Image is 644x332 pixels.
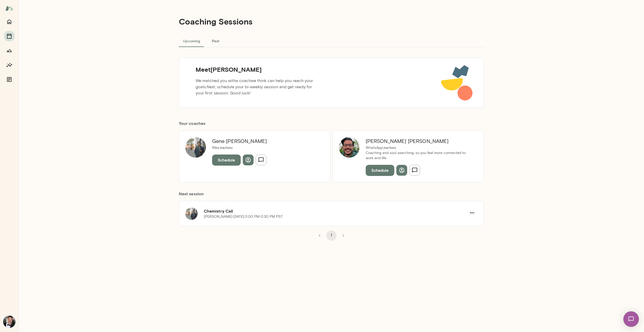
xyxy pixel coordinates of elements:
span: ( he/him ) [219,146,232,149]
h6: Your coach es [179,120,484,126]
img: Mento [5,3,13,13]
div: basic tabs example [179,35,484,47]
h6: [PERSON_NAME] [PERSON_NAME] [366,137,471,145]
button: Growth Plan [4,45,14,56]
p: Coaching and soul searching, so you feel more connected to work and life. [366,150,471,161]
h4: Coaching Sessions [179,17,253,26]
p: We matched you with a coach we think can help you reach your goals. Next, schedule your bi-weekly... [191,76,323,98]
h6: Chemistry Call [204,208,467,214]
button: Home [4,17,14,27]
button: Upcoming [179,35,204,47]
button: Documents [4,74,14,85]
button: View profile [396,165,407,176]
img: Mike Valdez Landeros [339,137,359,158]
div: pagination [179,226,484,241]
img: Arbo Shah [3,315,15,328]
button: Schedule [212,155,241,165]
p: Nike [212,145,267,150]
button: Sessions [4,31,14,41]
h6: Next session [179,191,484,201]
button: View profile [243,155,254,165]
button: page 1 [326,230,337,241]
h6: Gene [PERSON_NAME] [212,137,267,145]
button: Send message [409,165,420,176]
img: Gene Lee [185,137,206,158]
img: meet [441,64,473,101]
button: Schedule [366,165,394,176]
h5: Meet [PERSON_NAME] [191,65,323,74]
nav: pagination navigation [314,230,349,241]
p: [PERSON_NAME] · [DATE] · 2:00 PM-2:30 PM PST [204,214,283,219]
p: WhatsApp [366,145,471,150]
button: Insights [4,60,14,70]
button: Past [204,35,227,47]
button: Send message [256,155,266,165]
span: ( he/him ) [383,146,396,149]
